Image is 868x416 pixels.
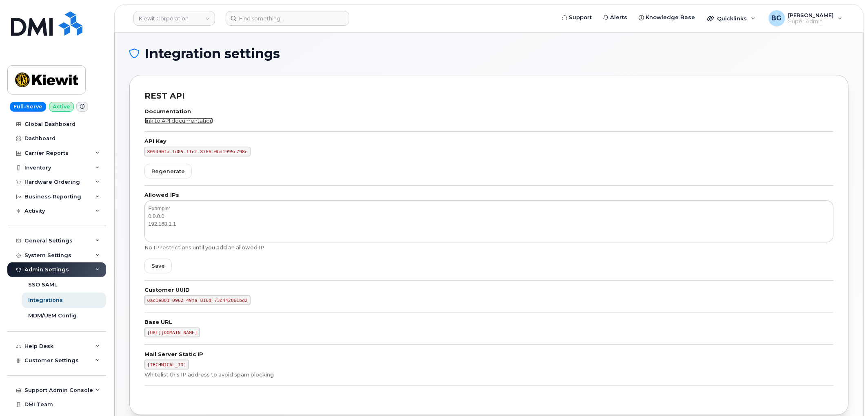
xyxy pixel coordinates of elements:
span: Save [151,262,165,270]
button: Regenerate [144,164,192,178]
code: [URL][DOMAIN_NAME] [144,328,200,337]
span: Integration settings [145,48,280,60]
label: Documentation [144,109,834,114]
label: Base URL [144,320,834,325]
div: Whitelist this IP address to avoid spam blocking [144,371,834,379]
iframe: Messenger Launcher [832,381,862,410]
code: 809400fa-1d05-11ef-8766-0bd1995c798e [144,147,251,156]
code: [TECHNICAL_ID] [144,360,189,370]
label: Customer UUID [144,288,834,293]
label: API Key [144,139,834,144]
code: 0ac1e801-0962-49fa-816d-73c442061bd2 [144,295,251,305]
label: Allowed IPs [144,193,834,198]
a: link to API documentation [144,117,213,124]
button: Save [144,259,172,273]
span: Regenerate [151,167,185,175]
div: REST API [144,90,834,102]
label: Mail Server Static IP [144,352,834,357]
div: No IP restrictions until you add an allowed IP [144,244,834,251]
